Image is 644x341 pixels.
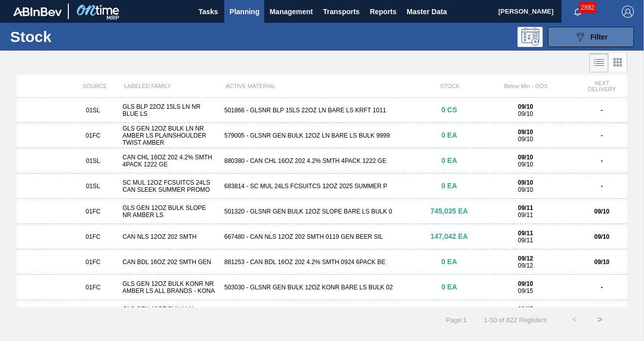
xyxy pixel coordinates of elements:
[220,132,424,139] div: 579005 - GLSNR GEN BULK 12OZ LN BARE LS BULK 9999
[518,237,533,244] span: 09/11
[86,132,100,139] span: 01FC
[518,204,533,211] strong: 09/11
[622,6,634,18] img: Logout
[118,103,220,117] div: GLS BLP 22OZ 15LS LN NR BLUE LS
[220,107,424,114] div: 501866 - GLSNR BLP 15LS 22OZ LN BARE LS KRFT 1011
[601,132,603,139] strong: -
[86,233,100,240] span: 01FC
[446,316,467,324] span: Page : 1
[441,131,457,139] span: 0 EA
[518,255,533,262] strong: 09/12
[118,259,220,266] div: CAN BDL 16OZ 202 SMTH GEN
[86,157,100,164] span: 01SL
[482,316,547,324] span: 1 - 50 of 822 Registers
[518,306,533,313] strong: 09/15
[269,6,313,18] span: Management
[518,230,533,237] strong: 09/11
[601,284,603,291] strong: -
[518,161,533,168] span: 09/10
[609,53,627,72] div: Card Vision
[587,307,613,332] button: >
[86,259,100,266] span: 01FC
[220,183,424,190] div: 683814 - SC MUL 24LS FCSUITCS 12OZ 2025 SUMMER P
[601,183,603,190] strong: -
[518,129,533,136] strong: 09/10
[220,233,424,240] div: 667480 - CAN NLS 12OZ 202 SMTH 0119 GEN BEER SIL
[197,6,219,18] span: Tasks
[562,307,587,332] button: <
[424,83,475,89] div: STOCK
[517,27,543,47] div: Programming: no user selected
[118,280,220,294] div: GLS GEN 12OZ BULK KONR NR AMBER LS ALL BRANDS - KONA
[430,232,468,240] span: 147,042 EA
[518,186,533,193] span: 09/10
[441,182,457,190] span: 0 EA
[86,183,100,190] span: 01SL
[222,83,425,89] div: ACTIVE MATERIAL
[518,179,533,186] strong: 09/10
[518,103,533,110] strong: 09/10
[577,80,627,92] div: NEXT DELIVERY
[594,208,610,215] strong: 09/10
[601,107,603,114] strong: -
[229,6,259,18] span: Planning
[118,306,220,320] div: GLS GEN 12OZ BULK LN [PERSON_NAME] LS
[590,33,608,41] span: Filter
[220,157,424,164] div: 880380 - CAN CHL 16OZ 202 4.2% SMTH 4PACK 1222 GE
[120,83,221,89] div: LABELED FAMILY
[518,110,533,117] span: 09/10
[118,179,220,193] div: SC MUL 12OZ FCSUITCS 24LS CAN SLEEK SUMMER PROMO
[518,154,533,161] strong: 09/10
[220,259,424,266] div: 881253 - CAN BDL 16OZ 202 4.2% SMTH 0924 6PACK BE
[118,204,220,219] div: GLS GEN 12OZ BULK SLOPE NR AMBER LS
[10,31,150,42] h1: Stock
[441,283,457,291] span: 0 EA
[594,259,610,266] strong: 09/10
[594,233,610,240] strong: 09/10
[579,2,596,13] span: 2882
[589,53,609,72] div: List Vision
[518,211,533,219] span: 09/11
[118,233,220,240] div: CAN NLS 12OZ 202 SMTH
[441,156,457,164] span: 0 EA
[441,106,457,114] span: 0 CS
[407,6,447,18] span: Master Data
[13,7,62,16] img: TNhmsLtSVTkK8tSr43FrP2fwEKptu5GPRR3wAAAABJRU5ErkJggg==
[518,280,533,287] strong: 09/10
[518,262,533,269] span: 09/12
[548,27,634,47] button: Filter
[118,154,220,168] div: CAN CHL 16OZ 202 4.2% SMTH 4PACK 1222 GE
[86,284,100,291] span: 01FC
[518,287,533,294] span: 09/15
[118,125,220,146] div: GLS GEN 12OZ BULK LN NR AMBER LS PLAINSHOULDER TWIST AMBER
[69,83,120,89] div: SOURCE
[475,83,576,89] div: Below Min - OOS
[220,208,424,215] div: 501320 - GLSNR GEN BULK 12OZ SLOPE BARE LS BULK 0
[518,136,533,143] span: 09/10
[86,208,100,215] span: 01FC
[370,6,396,18] span: Reports
[561,5,594,19] button: Notifications
[441,258,457,266] span: 0 EA
[601,157,603,164] strong: -
[86,107,100,114] span: 01SL
[323,6,359,18] span: Transports
[220,284,424,291] div: 503030 - GLSNR GEN BULK 12OZ KONR BARE LS BULK 02
[430,207,468,215] span: 745,035 EA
